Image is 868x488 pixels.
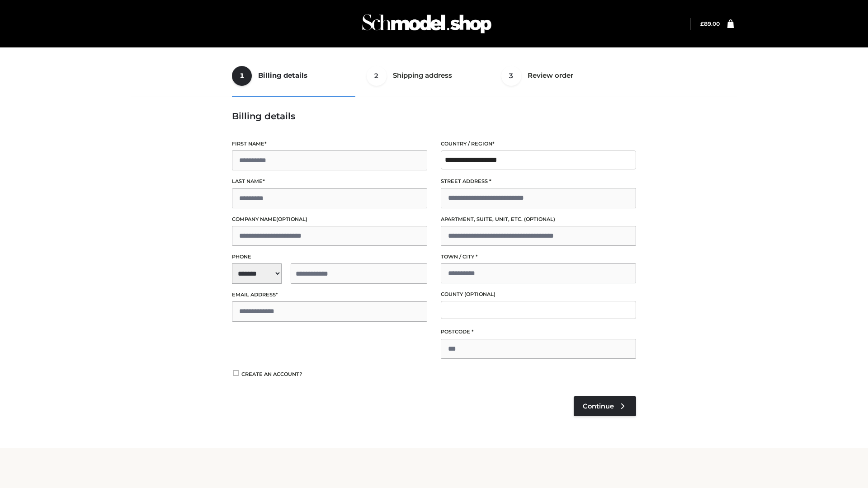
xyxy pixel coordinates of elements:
[232,370,240,376] input: Create an account?
[441,215,636,224] label: Apartment, suite, unit, etc.
[232,253,427,261] label: Phone
[241,371,302,377] span: Create an account?
[700,20,720,27] a: £89.00
[441,177,636,186] label: Street address
[464,291,495,297] span: (optional)
[276,216,307,222] span: (optional)
[232,215,427,224] label: Company name
[524,216,555,222] span: (optional)
[232,111,636,122] h3: Billing details
[574,396,636,416] a: Continue
[232,177,427,186] label: Last name
[441,328,636,336] label: Postcode
[700,20,704,27] span: £
[232,140,427,148] label: First name
[359,6,495,42] img: Schmodel Admin 964
[232,291,427,299] label: Email address
[700,20,720,27] bdi: 89.00
[583,402,614,410] span: Continue
[441,290,636,299] label: County
[441,253,636,261] label: Town / City
[441,140,636,148] label: Country / Region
